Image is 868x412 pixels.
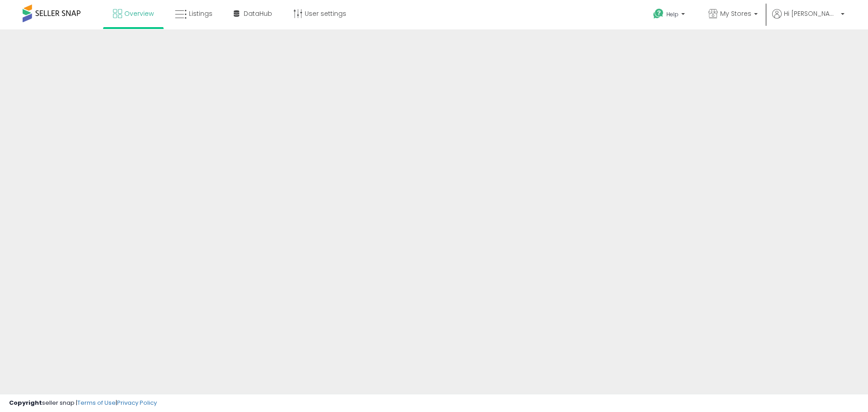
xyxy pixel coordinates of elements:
[77,398,116,407] a: Terms of Use
[117,398,157,407] a: Privacy Policy
[646,1,694,29] a: Help
[124,9,154,18] span: Overview
[720,9,751,18] span: My Stores
[244,9,272,18] span: DataHub
[772,9,844,29] a: Hi [PERSON_NAME]
[653,8,664,19] i: Get Help
[9,399,157,407] div: seller snap | |
[666,10,679,18] span: Help
[189,9,212,18] span: Listings
[9,398,42,407] strong: Copyright
[784,9,838,18] span: Hi [PERSON_NAME]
